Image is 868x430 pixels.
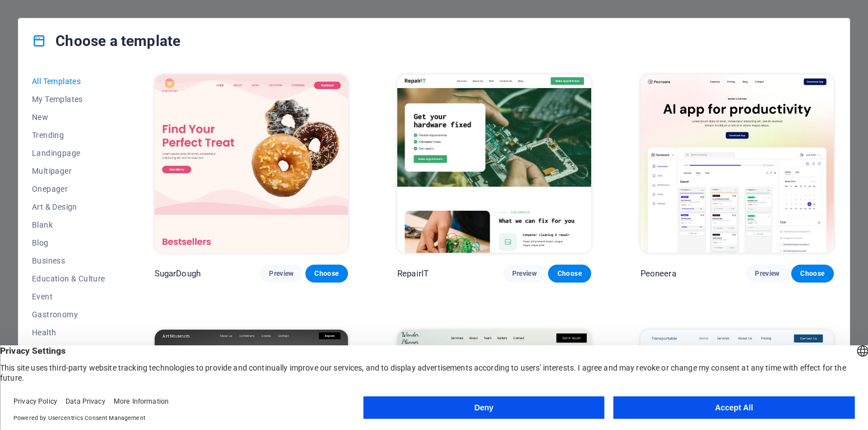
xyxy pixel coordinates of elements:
[32,256,105,265] span: Business
[557,269,582,278] span: Choose
[640,75,834,253] img: Peoneera
[32,32,180,50] h4: Choose a template
[397,75,591,253] img: RepairIT
[32,167,105,175] span: Multipager
[32,113,105,122] span: New
[32,95,105,104] span: My Templates
[32,72,105,90] button: All Templates
[32,162,105,180] button: Multipager
[32,306,105,323] button: Gastronomy
[32,126,105,144] button: Trending
[155,268,201,279] p: SugarDough
[32,270,105,288] button: Education & Culture
[305,265,348,283] button: Choose
[32,323,105,341] button: Health
[503,265,546,283] button: Preview
[32,252,105,270] button: Business
[397,268,429,279] p: RepairIT
[32,288,105,306] button: Event
[314,269,339,278] span: Choose
[260,265,303,283] button: Preview
[32,108,105,126] button: New
[32,144,105,162] button: Landingpage
[32,180,105,198] button: Onepager
[32,77,105,86] span: All Templates
[548,265,591,283] button: Choose
[32,341,105,359] button: IT & Media
[32,328,105,337] span: Health
[32,238,105,247] span: Blog
[155,75,348,253] img: SugarDough
[32,292,105,301] span: Event
[32,216,105,234] button: Blank
[32,220,105,229] span: Blank
[32,184,105,193] span: Onepager
[640,268,676,279] p: Peoneera
[32,202,105,211] span: Art & Design
[32,234,105,252] button: Blog
[32,198,105,216] button: Art & Design
[32,274,105,283] span: Education & Culture
[32,310,105,319] span: Gastronomy
[512,269,537,278] span: Preview
[269,269,294,278] span: Preview
[32,149,105,158] span: Landingpage
[32,131,105,140] span: Trending
[32,90,105,108] button: My Templates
